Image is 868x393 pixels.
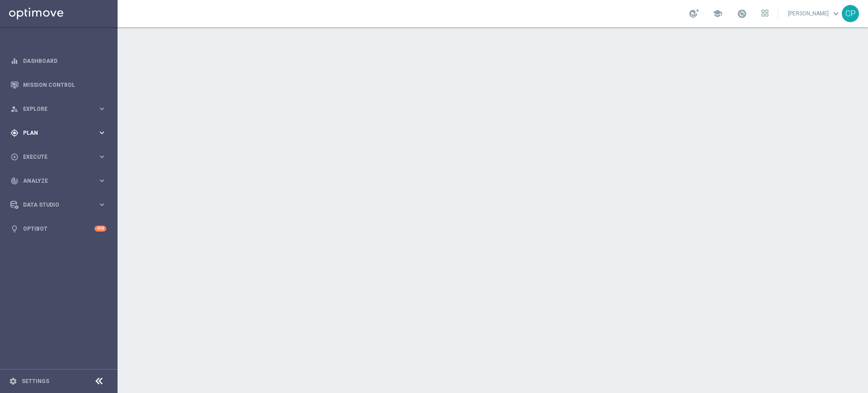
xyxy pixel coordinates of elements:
[23,202,98,208] span: Data Studio
[10,57,107,65] button: equalizer Dashboard
[23,178,98,184] span: Analyze
[9,377,17,385] i: settings
[98,128,106,137] i: keyboard_arrow_right
[23,73,106,97] a: Mission Control
[10,73,106,97] div: Mission Control
[23,217,94,241] a: Optibot
[10,217,106,241] div: Optibot
[23,49,106,73] a: Dashboard
[10,153,19,161] i: play_circle_outline
[10,49,106,73] div: Dashboard
[23,106,98,112] span: Explore
[22,379,49,384] a: Settings
[98,104,106,113] i: keyboard_arrow_right
[98,200,106,209] i: keyboard_arrow_right
[712,9,722,19] span: school
[10,105,98,113] div: Explore
[94,226,106,232] div: +10
[842,5,859,22] div: CP
[10,105,107,113] button: person_search Explore keyboard_arrow_right
[787,7,842,20] a: [PERSON_NAME]keyboard_arrow_down
[10,129,107,137] button: gps_fixed Plan keyboard_arrow_right
[98,152,106,161] i: keyboard_arrow_right
[10,129,98,137] div: Plan
[10,225,19,233] i: lightbulb
[23,154,98,160] span: Execute
[831,9,841,19] span: keyboard_arrow_down
[10,177,19,185] i: track_changes
[10,177,98,185] div: Analyze
[10,201,107,208] button: Data Studio keyboard_arrow_right
[10,153,107,161] button: play_circle_outline Execute keyboard_arrow_right
[10,225,107,232] button: lightbulb Optibot +10
[10,177,107,185] button: track_changes Analyze keyboard_arrow_right
[10,57,19,65] i: equalizer
[10,105,19,113] i: person_search
[10,129,19,137] i: gps_fixed
[10,153,98,161] div: Execute
[98,176,106,185] i: keyboard_arrow_right
[10,201,98,209] div: Data Studio
[10,81,107,89] button: Mission Control
[23,130,98,136] span: Plan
